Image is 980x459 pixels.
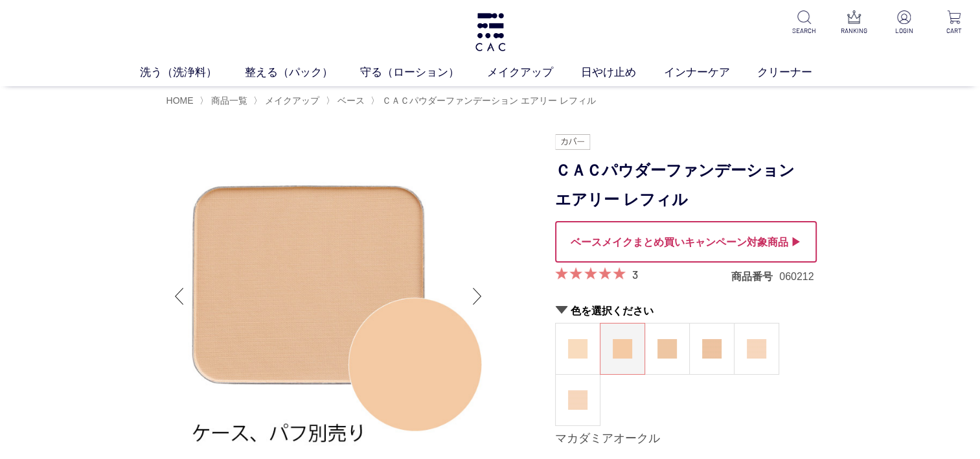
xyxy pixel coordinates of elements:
[690,324,734,374] a: アーモンドオークル
[337,95,365,106] span: ベース
[838,10,870,36] a: RANKING
[555,156,814,215] h1: ＣＡＣパウダーファンデーション エアリー レフィル
[779,270,814,283] dd: 060212
[632,267,638,281] a: 3
[555,134,590,150] img: カバー
[335,95,365,106] a: ベース
[838,26,870,36] p: RANKING
[702,339,722,359] img: アーモンドオークル
[568,390,587,410] img: ピーチベージュ
[140,64,245,81] a: 洗う（洗浄料）
[326,95,368,107] li: 〉
[788,26,820,36] p: SEARCH
[644,323,690,375] dl: ヘーゼルオークル
[664,64,758,81] a: インナーケア
[555,304,814,318] h2: 色を選択ください
[555,431,814,447] div: マカダミアオークル
[689,323,735,375] dl: アーモンドオークル
[555,323,600,375] dl: ココナッツオークル
[555,374,600,426] dl: ピーチベージュ
[166,95,194,106] a: HOME
[581,64,664,81] a: 日やけ止め
[747,339,766,359] img: ピーチアイボリー
[657,339,677,359] img: ヘーゼルオークル
[888,26,920,36] p: LOGIN
[600,323,645,375] dl: マカダミアオークル
[938,26,970,36] p: CART
[360,64,487,81] a: 守る（ローション）
[613,339,632,359] img: マカダミアオークル
[734,323,779,375] dl: ピーチアイボリー
[757,64,840,81] a: クリーナー
[735,324,779,374] a: ピーチアイボリー
[253,95,323,107] li: 〉
[166,270,192,322] div: Previous slide
[211,95,247,106] span: 商品一覧
[938,10,970,36] a: CART
[166,134,490,458] img: ＣＡＣパウダーファンデーション エアリー レフィル マカダミアオークル
[473,13,507,51] img: logo
[888,10,920,36] a: LOGIN
[370,95,599,107] li: 〉
[382,95,596,106] span: ＣＡＣパウダーファンデーション エアリー レフィル
[199,95,251,107] li: 〉
[568,339,587,359] img: ココナッツオークル
[556,375,600,425] a: ピーチベージュ
[265,95,319,106] span: メイクアップ
[464,270,490,322] div: Next slide
[645,324,689,374] a: ヘーゼルオークル
[788,10,820,36] a: SEARCH
[556,324,600,374] a: ココナッツオークル
[262,95,319,106] a: メイクアップ
[731,270,779,283] dt: 商品番号
[380,95,596,106] a: ＣＡＣパウダーファンデーション エアリー レフィル
[245,64,361,81] a: 整える（パック）
[487,64,581,81] a: メイクアップ
[209,95,247,106] a: 商品一覧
